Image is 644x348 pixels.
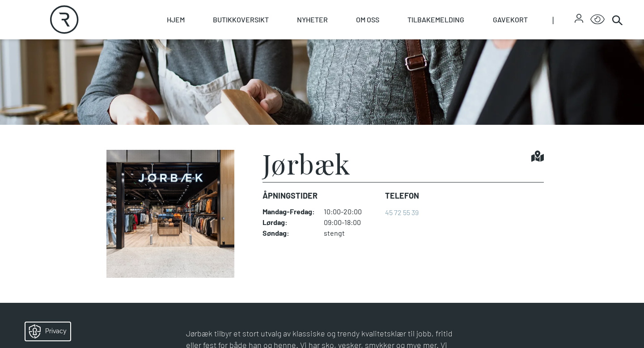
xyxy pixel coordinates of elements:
dt: Lørdag : [263,218,315,227]
dd: 09:00-18:00 [324,218,378,227]
a: 45 72 55 39 [385,208,419,216]
details: Attribution [612,162,644,169]
dt: Mandag - Fredag : [263,207,315,216]
dd: 10:00-20:00 [324,207,378,216]
button: Open Accessibility Menu [590,13,605,27]
h1: Jørbæk [263,150,351,177]
dd: stengt [324,229,378,238]
dt: Søndag : [263,229,315,238]
div: © Mappedin [614,164,636,169]
dt: Åpningstider [263,190,378,202]
dt: Telefon [385,190,419,202]
iframe: Manage Preferences [9,319,82,344]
